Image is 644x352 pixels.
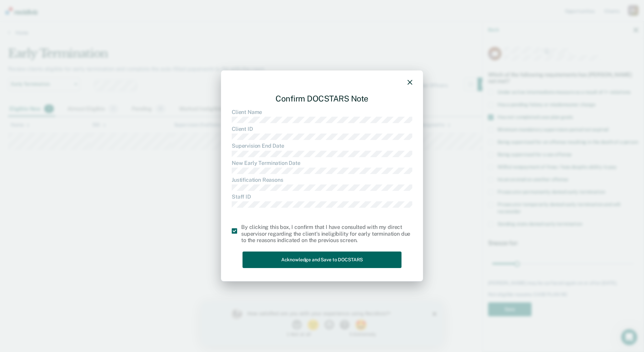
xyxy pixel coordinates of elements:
div: By clicking this box, I confirm that I have consulted with my direct supervisor regarding the cli... [241,224,412,244]
div: How satisfied are you with your experience using Recidiviz? [46,9,201,15]
button: 3 [123,18,134,28]
dt: New Early Termination Date [232,160,412,166]
dt: Staff ID [232,194,412,200]
dt: Supervision End Date [232,143,412,149]
div: Close survey [231,10,235,14]
div: 5 - Extremely [148,30,212,35]
dt: Client Name [232,109,412,115]
dt: Justification Reasons [232,177,412,183]
div: Confirm DOCSTARS Note [232,88,412,109]
button: Acknowledge and Save to DOCSTARS [243,252,401,268]
img: Profile image for Kim [30,7,40,18]
button: 2 [105,18,119,28]
dt: Client ID [232,126,412,132]
button: 4 [138,18,150,28]
div: 1 - Not at all [46,30,109,35]
button: 5 [153,18,167,28]
button: 1 [90,18,102,28]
